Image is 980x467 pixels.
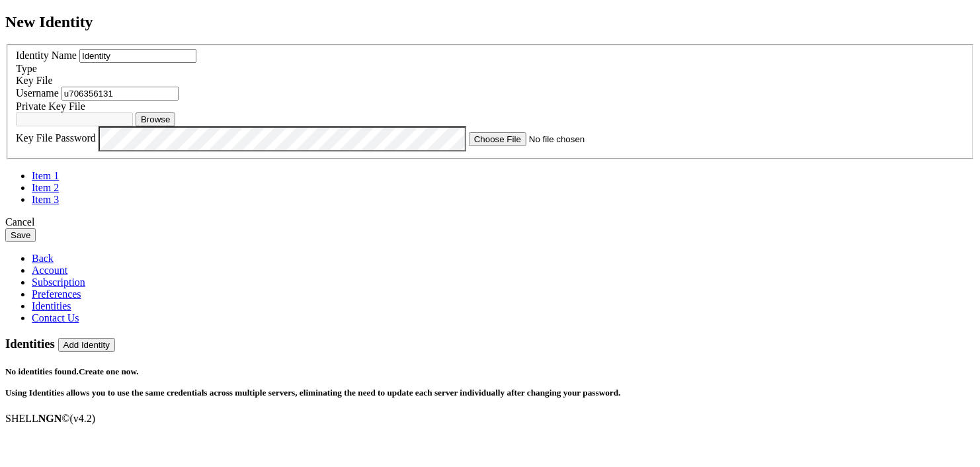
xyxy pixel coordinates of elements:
span: SHELL © [5,413,95,424]
label: Private Key File [16,101,85,112]
a: Item 3 [32,194,59,205]
button: Save [5,228,36,242]
input: Login Username [61,87,179,101]
button: Browse [136,112,175,126]
a: Back [32,253,54,264]
div: Cancel [5,216,975,228]
a: Subscription [32,276,85,288]
a: Account [32,265,67,276]
label: Username [16,87,59,99]
a: Create one now. [79,366,139,376]
label: Type [16,63,37,74]
label: Key File Password [16,133,96,144]
a: Preferences [32,288,81,300]
label: Identity Name [16,50,77,61]
a: Identities [32,300,71,312]
b: NGN [38,413,62,424]
h2: New Identity [5,13,975,31]
a: Contact Us [32,312,79,323]
span: 4.2.0 [70,413,96,424]
a: Item 2 [32,182,59,193]
div: Key File [16,75,964,87]
span: Key File [16,75,53,86]
a: Item 1 [32,170,59,181]
h5: No identities found. Using Identities allows you to use the same credentials across multiple serv... [5,366,975,398]
h3: Identities [5,337,975,352]
button: Add Identity [58,338,115,352]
